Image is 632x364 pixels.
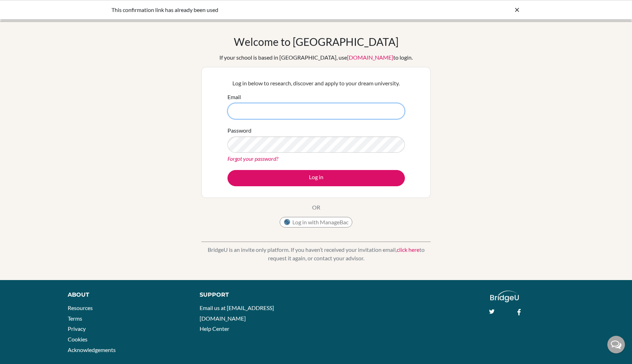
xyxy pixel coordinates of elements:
a: Acknowledgements [68,346,116,353]
div: About [68,291,184,299]
p: BridgeU is an invite only platform. If you haven’t received your invitation email, to request it ... [201,245,431,262]
a: Email us at [EMAIL_ADDRESS][DOMAIN_NAME] [200,304,274,322]
span: Help [16,5,31,11]
a: Terms [68,315,82,322]
a: [DOMAIN_NAME] [347,54,393,61]
label: Password [227,126,251,135]
p: Log in below to research, discover and apply to your dream university. [227,79,405,87]
a: Forgot your password? [227,155,278,162]
div: If your school is based in [GEOGRAPHIC_DATA], use to login. [219,53,413,62]
a: Cookies [68,336,87,342]
p: OR [312,203,320,212]
button: Log in [227,170,405,186]
a: Resources [68,304,93,311]
a: Privacy [68,325,86,332]
a: click here [397,246,419,253]
img: logo_white@2x-f4f0deed5e89b7ecb1c2cc34c3e3d731f90f0f143d5ea2071677605dd97b5244.png [490,291,519,302]
div: Support [200,291,308,299]
div: This confirmation link has already been used [111,6,415,14]
label: Email [227,93,241,101]
a: Help Center [200,325,229,332]
button: Log in with ManageBac [280,217,352,227]
h1: Welcome to [GEOGRAPHIC_DATA] [234,35,399,48]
